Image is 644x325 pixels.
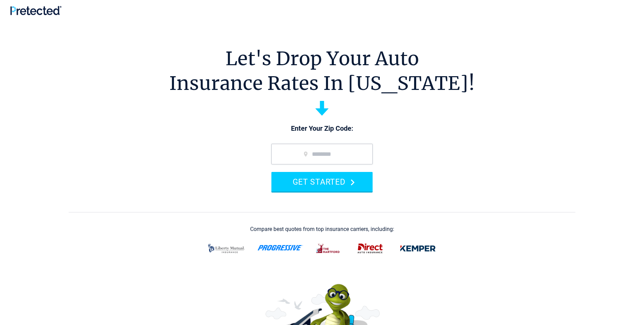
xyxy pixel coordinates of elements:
[250,226,394,232] div: Compare best quotes from top insurance carriers, including:
[10,6,61,15] img: Pretected Logo
[271,172,373,191] button: GET STARTED
[353,240,387,257] img: direct
[395,240,441,257] img: kemper
[204,240,249,257] img: liberty
[271,144,373,164] input: zip code
[312,240,345,257] img: thehartford
[265,124,379,134] p: Enter Your Zip Code:
[169,46,475,96] h1: Let's Drop Your Auto Insurance Rates In [US_STATE]!
[257,245,303,251] img: progressive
